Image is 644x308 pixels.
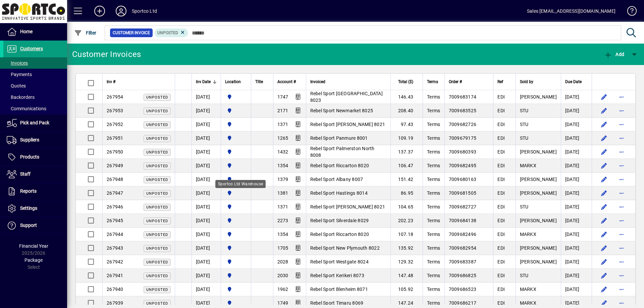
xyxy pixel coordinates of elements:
span: Terms [427,287,440,292]
span: 7009684138 [449,218,477,223]
button: More options [616,133,627,143]
span: Sportco Ltd Warehouse [225,203,247,210]
span: 1749 [277,300,288,306]
span: Sportco Ltd Warehouse [225,286,247,293]
span: Quotes [7,83,26,88]
span: Sportco Ltd Warehouse [225,244,247,252]
td: [DATE] [192,214,221,228]
span: EDI [497,94,505,100]
span: 7009682495 [449,163,477,168]
td: [DATE] [561,241,592,255]
span: Title [255,78,263,85]
span: 7009680393 [449,149,477,155]
button: More options [616,201,627,212]
button: More options [616,174,627,185]
button: Add [89,5,110,17]
span: Sportco Ltd Warehouse [225,272,247,279]
span: Inv Date [196,78,211,85]
span: Suppliers [20,137,39,142]
div: Customer Invoices [72,49,141,60]
td: 146.43 [390,90,423,104]
td: [DATE] [561,214,592,228]
td: [DATE] [561,145,592,159]
span: Rebel Sport Timaru 8069 [310,300,364,306]
td: 86.95 [390,186,423,200]
button: Edit [599,160,609,171]
span: 7009683525 [449,108,477,113]
button: More options [616,243,627,253]
button: More options [616,91,627,102]
span: MARKX [520,163,536,168]
span: Sportco Ltd Warehouse [225,93,247,101]
button: Edit [599,270,609,281]
span: Unposted [157,30,178,35]
span: Due Date [565,78,582,85]
span: 1962 [277,287,288,292]
td: [DATE] [192,145,221,159]
td: [DATE] [561,186,592,200]
span: Terms [427,177,440,182]
div: Due Date [565,78,588,85]
span: 1747 [277,94,288,100]
button: Edit [599,201,609,212]
span: Unposted [146,109,168,113]
span: Terms [427,204,440,209]
span: Package [24,257,43,263]
a: Support [3,217,67,234]
span: Unposted [146,219,168,223]
span: Unposted [146,164,168,168]
span: EDI [497,287,505,292]
span: Sold by [520,78,533,85]
span: Unposted [146,205,168,209]
span: [PERSON_NAME] [520,259,557,264]
span: Sportco Ltd Warehouse [225,299,247,307]
div: Inv Date [196,78,217,85]
span: Terms [427,94,440,100]
span: 267950 [107,149,123,155]
span: 267945 [107,218,123,223]
a: Knowledge Base [622,1,636,23]
button: More options [616,119,627,130]
span: 1432 [277,149,288,155]
span: EDI [497,259,505,264]
span: [PERSON_NAME] [520,218,557,223]
span: 1705 [277,245,288,251]
span: 267952 [107,122,123,127]
span: EDI [497,300,505,306]
span: Sportco Ltd Warehouse [225,189,247,197]
span: EDI [497,232,505,237]
span: MARKX [520,300,536,306]
div: Sportco Ltd Warehouse [215,180,266,188]
td: [DATE] [192,283,221,296]
a: Reports [3,183,67,200]
div: Order # [449,78,489,85]
span: Backorders [7,95,35,100]
td: [DATE] [561,283,592,296]
span: 7009681505 [449,190,477,196]
td: [DATE] [561,118,592,131]
span: Sportco Ltd Warehouse [225,258,247,265]
span: 267946 [107,204,123,209]
div: Title [255,78,269,85]
div: Inv # [107,78,171,85]
button: Edit [599,284,609,295]
button: More options [616,105,627,116]
button: Edit [599,174,609,185]
span: Terms [427,135,440,141]
span: Rebel Sport Panmure 8001 [310,135,368,141]
span: 267951 [107,135,123,141]
span: MARKX [520,287,536,292]
a: Backorders [3,91,67,103]
td: 106.47 [390,159,423,173]
button: Edit [599,188,609,198]
span: Rebel Sport Hastings 8014 [310,190,368,196]
span: MARKX [520,232,536,237]
a: Products [3,149,67,166]
span: Filter [74,30,97,36]
span: 267942 [107,259,123,264]
span: [PERSON_NAME] [520,190,557,196]
span: 7009680163 [449,177,477,182]
span: EDI [497,218,505,223]
button: More options [616,146,627,157]
span: Inv # [107,78,115,85]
